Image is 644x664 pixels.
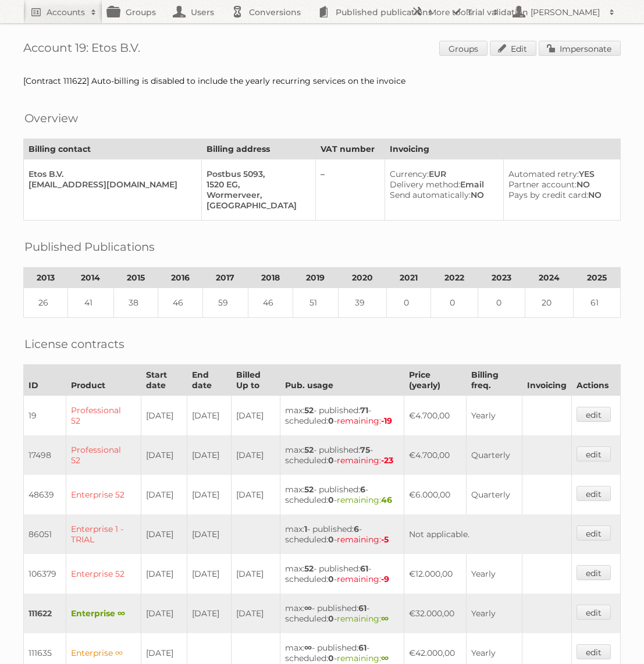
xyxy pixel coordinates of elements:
td: €4.700,00 [404,396,467,436]
th: Product [66,365,141,396]
h2: Overview [24,109,78,127]
td: €32.000,00 [404,594,467,633]
td: 86051 [24,514,66,554]
strong: -9 [381,574,389,584]
h2: Accounts [47,6,85,18]
strong: ∞ [381,653,389,663]
th: 2020 [338,268,387,288]
th: ID [24,365,66,396]
td: 0 [387,288,431,318]
td: [DATE] [141,594,187,633]
h2: License contracts [24,335,124,353]
strong: 0 [328,653,334,663]
td: Quarterly [467,475,522,514]
td: Professional 52 [66,435,141,475]
div: [Contract 111622] Auto-billing is disabled to include the yearly recurring services on the invoice [23,76,621,86]
td: max: - published: - scheduled: - [280,594,404,633]
th: Invoicing [385,139,621,159]
td: Enterprise 52 [66,475,141,514]
td: 19 [24,396,66,436]
td: €12.000,00 [404,554,467,594]
h2: Published Publications [24,238,155,255]
strong: 52 [304,484,314,495]
a: edit [577,525,611,541]
span: Partner account: [508,179,577,190]
span: remaining: [337,574,389,584]
h1: Account 19: Etos B.V. [23,41,621,58]
td: Not applicable. [404,514,572,554]
a: edit [577,565,611,580]
td: 59 [203,288,248,318]
td: Yearly [467,554,522,594]
td: max: - published: - scheduled: - [280,435,404,475]
th: 2025 [574,268,621,288]
span: Automated retry: [508,169,579,179]
td: €4.700,00 [404,435,467,475]
td: [DATE] [187,435,232,475]
a: edit [577,605,611,620]
td: Enterprise ∞ [66,594,141,633]
strong: 61 [360,563,368,574]
a: edit [577,486,611,501]
th: Actions [571,365,620,396]
div: 1520 EG, [207,179,306,190]
strong: 52 [304,405,314,416]
strong: 6 [354,524,359,534]
strong: ∞ [304,603,312,613]
th: Billing contact [24,139,202,159]
span: Send automatically: [390,190,471,200]
strong: -5 [381,534,389,545]
th: 2016 [158,268,202,288]
strong: 0 [328,613,334,624]
a: edit [577,407,611,422]
span: remaining: [337,613,389,624]
td: 41 [67,288,113,318]
strong: 0 [328,455,334,466]
td: max: - published: - scheduled: - [280,396,404,436]
strong: 75 [360,445,370,455]
th: 2013 [24,268,68,288]
strong: 52 [304,445,314,455]
a: Impersonate [539,41,621,56]
td: 0 [478,288,525,318]
span: remaining: [337,534,389,545]
td: [DATE] [187,594,232,633]
div: Postbus 5093, [207,169,306,179]
th: End date [187,365,232,396]
td: 51 [293,288,338,318]
strong: -19 [381,416,392,426]
th: Billing freq. [467,365,522,396]
div: NO [508,190,611,200]
span: remaining: [337,495,392,505]
strong: 52 [304,563,314,574]
div: YES [508,169,611,179]
th: Price (yearly) [404,365,467,396]
div: [GEOGRAPHIC_DATA] [207,200,306,211]
th: 2014 [67,268,113,288]
div: Wormerveer, [207,190,306,200]
strong: -23 [381,455,393,466]
td: [DATE] [232,475,280,514]
td: 111622 [24,594,66,633]
strong: 61 [358,642,367,653]
strong: 0 [328,534,334,545]
td: Quarterly [467,435,522,475]
td: [DATE] [141,396,187,436]
td: max: - published: - scheduled: - [280,514,404,554]
th: Billing address [201,139,315,159]
th: 2019 [293,268,338,288]
td: [DATE] [232,435,280,475]
div: Email [390,179,493,190]
td: [DATE] [141,435,187,475]
td: 17498 [24,435,66,475]
td: max: - published: - scheduled: - [280,554,404,594]
div: EUR [390,169,493,179]
td: [DATE] [232,594,280,633]
span: remaining: [337,455,393,466]
td: 39 [338,288,387,318]
div: Etos B.V. [29,169,192,179]
div: NO [508,179,611,190]
th: Invoicing [522,365,571,396]
th: 2021 [387,268,431,288]
td: [DATE] [232,396,280,436]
